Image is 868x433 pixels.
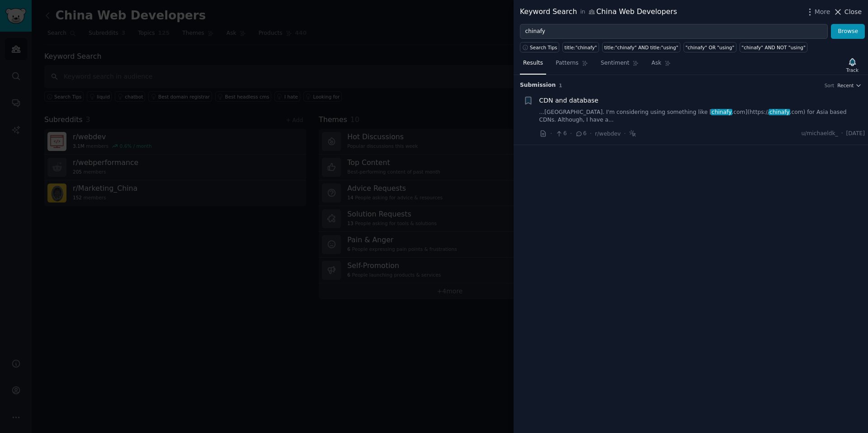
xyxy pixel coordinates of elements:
button: Search Tips [520,42,559,52]
span: in [580,8,585,16]
span: Results [523,59,543,67]
button: Track [843,56,862,75]
a: ...[GEOGRAPHIC_DATA]. I'm considering using something like [chinafy.com](https://chinafy.com) for... [539,108,865,124]
div: Keyword Search China Web Developers [520,6,677,18]
span: Close [844,7,862,17]
span: · [624,129,626,138]
a: CDN and database [539,96,599,105]
span: 6 [555,130,566,138]
a: Ask [648,56,674,75]
input: Try a keyword related to your business [520,24,828,39]
span: Sentiment [601,59,629,67]
a: Results [520,56,546,75]
div: title:"chinafy" [565,44,597,51]
span: · [570,129,572,138]
button: More [805,7,830,17]
a: title:"chinafy" [562,42,599,52]
span: Patterns [556,59,578,67]
button: Recent [837,82,862,89]
span: r/webdev [595,131,621,137]
span: chinafy [711,109,732,115]
div: Sort [825,82,835,89]
span: u/michaeldk_ [801,130,838,138]
a: "chinafy" OR "using" [684,42,736,52]
span: · [590,129,592,138]
button: Browse [831,24,865,39]
button: Close [833,7,862,17]
div: "chinafy" AND NOT "using" [741,44,806,51]
a: title:"chinafy" AND title:"using" [602,42,680,52]
span: chinafy [769,109,790,115]
span: Recent [837,82,854,89]
span: [DATE] [846,130,865,138]
a: Patterns [552,56,591,75]
a: Sentiment [598,56,642,75]
span: · [550,129,552,138]
span: More [815,7,830,17]
div: title:"chinafy" AND title:"using" [604,44,678,51]
span: Search Tips [530,44,557,51]
div: "chinafy" OR "using" [685,44,734,51]
span: 1 [559,83,562,88]
span: Ask [651,59,661,67]
span: 6 [575,130,586,138]
span: Submission [520,81,556,89]
a: "chinafy" AND NOT "using" [740,42,808,52]
span: · [841,130,843,138]
div: Track [846,67,859,73]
